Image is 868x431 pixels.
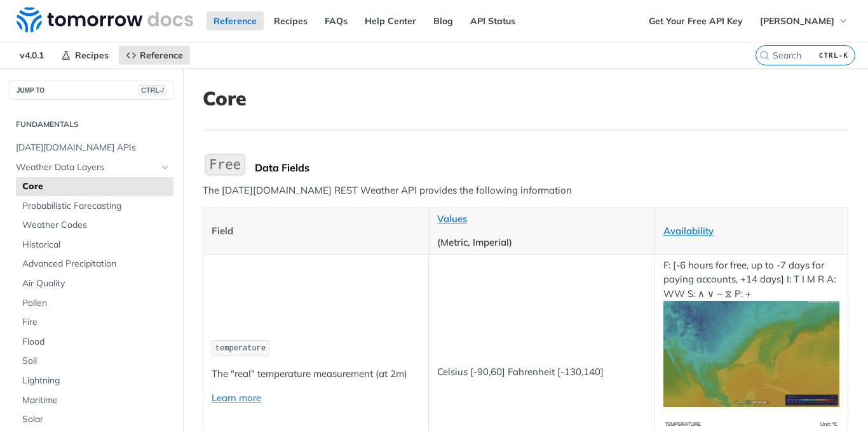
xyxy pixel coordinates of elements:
[16,410,173,429] a: Solar
[16,255,173,274] a: Advanced Precipitation
[22,394,170,407] span: Maritime
[16,197,173,216] a: Probabilistic Forecasting
[663,225,714,237] a: Availability
[10,81,173,100] button: JUMP TOCTRL-/
[75,50,109,61] span: Recipes
[318,11,355,30] a: FAQs
[13,46,51,65] span: v4.0.1
[16,142,170,154] span: [DATE][DOMAIN_NAME] APIs
[54,46,116,65] a: Recipes
[463,11,522,30] a: API Status
[663,258,840,407] p: F: [-6 hours for free, up to -7 days for paying accounts, +14 days] I: T I M R A: WW S: ∧ ∨ ~ ⧖ P: +
[16,352,173,371] a: Soil
[16,235,173,255] a: Historical
[160,162,170,173] button: Hide subpages for Weather Data Layers
[663,347,840,359] span: Expand image
[22,239,170,251] span: Historical
[22,413,170,426] span: Solar
[642,11,750,30] a: Get Your Free API Key
[16,177,173,196] a: Core
[10,138,173,157] a: [DATE][DOMAIN_NAME] APIs
[22,316,170,329] span: Fire
[358,11,423,30] a: Help Center
[17,7,193,32] img: Tomorrow.io Weather API Docs
[203,87,848,110] h1: Core
[140,50,183,61] span: Reference
[22,355,170,368] span: Soil
[16,274,173,293] a: Air Quality
[16,391,173,410] a: Maritime
[426,11,460,30] a: Blog
[16,294,173,313] a: Pollen
[119,46,190,65] a: Reference
[203,183,848,198] p: The [DATE][DOMAIN_NAME] REST Weather API provides the following information
[760,15,834,27] span: [PERSON_NAME]
[22,258,170,270] span: Advanced Precipitation
[16,161,157,174] span: Weather Data Layers
[22,336,170,348] span: Flood
[139,85,166,95] span: CTRL-/
[22,297,170,310] span: Pollen
[255,161,848,174] div: Data Fields
[22,219,170,232] span: Weather Codes
[759,50,770,60] svg: Search
[212,392,261,404] a: Learn more
[16,216,173,235] a: Weather Codes
[437,213,467,225] a: Values
[437,365,646,380] p: Celsius [-90,60] Fahrenheit [-130,140]
[215,344,266,353] span: temperature
[22,200,170,213] span: Probabilistic Forecasting
[22,277,170,290] span: Air Quality
[22,375,170,387] span: Lightning
[212,224,420,239] p: Field
[10,158,173,177] a: Weather Data LayersHide subpages for Weather Data Layers
[207,11,264,30] a: Reference
[437,235,646,250] p: (Metric, Imperial)
[753,11,855,30] button: [PERSON_NAME]
[816,49,851,62] kbd: CTRL-K
[16,313,173,332] a: Fire
[16,371,173,390] a: Lightning
[22,180,170,193] span: Core
[16,333,173,352] a: Flood
[267,11,315,30] a: Recipes
[212,367,420,381] p: The "real" temperature measurement (at 2m)
[10,119,173,130] h2: Fundamentals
